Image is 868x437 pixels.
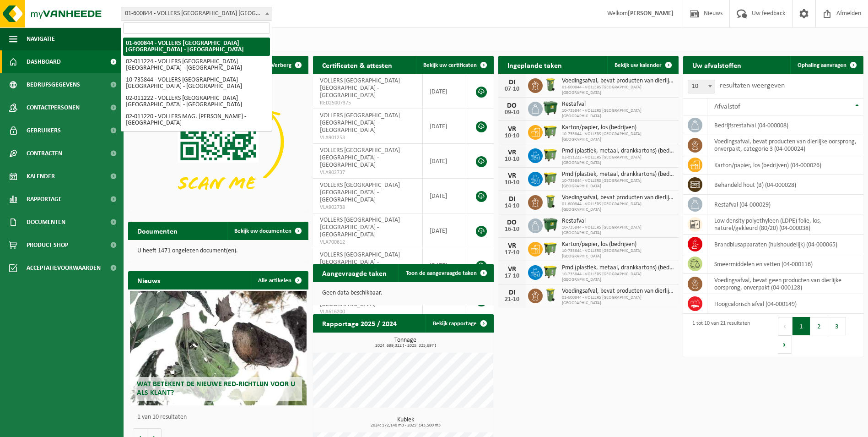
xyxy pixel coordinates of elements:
h2: Ingeplande taken [498,56,571,74]
span: Voedingsafval, bevat producten van dierlijke oorsprong, onverpakt, categorie 3 [562,77,674,85]
img: WB-1100-HPE-GN-04 [543,217,558,233]
td: behandeld hout (B) (04-000028) [707,175,863,195]
td: karton/papier, los (bedrijven) (04-000026) [707,155,863,175]
div: DI [503,79,521,86]
div: VR [503,242,521,250]
button: Verberg [264,56,307,74]
button: Previous [778,317,793,335]
a: Toon de aangevraagde taken [399,264,493,282]
span: 10-735844 - VOLLERS [GEOGRAPHIC_DATA] [GEOGRAPHIC_DATA] [562,178,674,189]
td: bedrijfsrestafval (04-000008) [707,115,863,135]
p: 1 van 10 resultaten [137,414,304,421]
h2: Certificaten & attesten [313,56,401,74]
span: Voedingsafval, bevat producten van dierlijke oorsprong, onverpakt, categorie 3 [562,194,674,202]
span: Pmd (plastiek, metaal, drankkartons) (bedrijven) [562,147,674,155]
span: VLA901253 [320,134,415,142]
span: VLA902738 [320,204,415,211]
div: 16-10 [503,226,521,233]
td: voedingsafval, bevat geen producten van dierlijke oorsprong, onverpakt (04-000128) [707,274,863,294]
span: Product Shop [27,234,68,257]
span: Restafval [562,218,674,225]
div: DI [503,196,521,203]
span: 10-735844 - VOLLERS [GEOGRAPHIC_DATA] [GEOGRAPHIC_DATA] [562,225,674,236]
td: [DATE] [423,109,467,144]
li: 01-600844 - VOLLERS [GEOGRAPHIC_DATA] [GEOGRAPHIC_DATA] - [GEOGRAPHIC_DATA] [123,38,270,56]
a: Bekijk uw documenten [227,222,307,240]
td: [DATE] [423,248,467,283]
span: 10-735844 - VOLLERS [GEOGRAPHIC_DATA] [GEOGRAPHIC_DATA] [562,248,674,259]
span: 10-735844 - VOLLERS [GEOGRAPHIC_DATA] [GEOGRAPHIC_DATA] [562,108,674,119]
div: DO [503,102,521,109]
span: Documenten [27,211,65,234]
img: WB-1100-HPE-GN-50 [543,264,558,279]
span: 01-600844 - VOLLERS [GEOGRAPHIC_DATA] [GEOGRAPHIC_DATA] [562,85,674,96]
span: 2024: 172,140 m3 - 2025: 143,500 m3 [318,423,493,428]
span: VOLLERS [GEOGRAPHIC_DATA] [GEOGRAPHIC_DATA] - [GEOGRAPHIC_DATA] [320,147,400,169]
img: WB-0140-HPE-GN-50 [543,287,558,303]
span: VOLLERS [GEOGRAPHIC_DATA] [GEOGRAPHIC_DATA] - [GEOGRAPHIC_DATA] [320,182,400,203]
span: Bekijk uw kalender [615,62,662,68]
img: WB-1100-HPE-GN-50 [543,147,558,163]
span: Pmd (plastiek, metaal, drankkartons) (bedrijven) [562,171,674,178]
span: 02-011222 - VOLLERS [GEOGRAPHIC_DATA] [GEOGRAPHIC_DATA] [562,155,674,166]
span: VOLLERS [GEOGRAPHIC_DATA] [GEOGRAPHIC_DATA] - [GEOGRAPHIC_DATA] [320,112,400,134]
td: brandblusapparaten (huishoudelijk) (04-000065) [707,235,863,254]
img: WB-1100-HPE-GN-50 [543,124,558,139]
span: Verberg [271,62,291,68]
div: VR [503,126,521,133]
div: 21-10 [503,296,521,303]
div: 10-10 [503,180,521,186]
div: VR [503,266,521,273]
img: WB-0140-HPE-GN-50 [543,77,558,93]
img: WB-1100-HPE-GN-50 [543,240,558,256]
div: DO [503,219,521,226]
td: restafval (04-000029) [707,195,863,214]
span: Karton/papier, los (bedrijven) [562,124,674,131]
span: Bekijk uw documenten [234,228,291,234]
button: 2 [810,317,828,335]
span: Ophaling aanvragen [798,62,846,68]
span: Afvalstof [714,103,740,110]
td: [DATE] [423,144,467,179]
li: 02-011220 - VOLLERS MAG. [PERSON_NAME] - [GEOGRAPHIC_DATA] [123,111,270,129]
span: Contracten [27,142,62,165]
span: Wat betekent de nieuwe RED-richtlijn voor u als klant? [137,381,295,397]
span: VLA902737 [320,169,415,176]
h3: Kubiek [318,417,493,428]
span: 10-735844 - VOLLERS [GEOGRAPHIC_DATA] [GEOGRAPHIC_DATA] [562,272,674,283]
div: 07-10 [503,86,521,93]
span: 10 [688,80,715,93]
span: VLA700612 [320,239,415,246]
div: 17-10 [503,250,521,256]
p: Geen data beschikbaar. [322,290,484,296]
td: smeermiddelen en vetten (04-000116) [707,254,863,274]
span: VOLLERS [GEOGRAPHIC_DATA] [GEOGRAPHIC_DATA] - [GEOGRAPHIC_DATA] [320,251,400,273]
h2: Aangevraagde taken [313,264,396,282]
span: Karton/papier, los (bedrijven) [562,241,674,248]
a: Alle artikelen [251,271,307,290]
span: Restafval [562,101,674,108]
div: VR [503,172,521,180]
h2: Nieuws [128,271,169,289]
h2: Documenten [128,222,187,240]
span: Kalender [27,165,55,188]
div: 14-10 [503,203,521,209]
span: Dashboard [27,50,61,73]
span: 01-600844 - VOLLERS BELGIUM NV - ANTWERPEN [121,7,272,21]
span: Navigatie [27,27,55,50]
span: Acceptatievoorwaarden [27,257,101,279]
span: 10 [688,80,715,93]
div: DI [503,289,521,296]
span: Pmd (plastiek, metaal, drankkartons) (bedrijven) [562,264,674,272]
td: voedingsafval, bevat producten van dierlijke oorsprong, onverpakt, categorie 3 (04-000024) [707,135,863,155]
td: [DATE] [423,213,467,248]
div: 17-10 [503,273,521,279]
p: U heeft 1471 ongelezen document(en). [137,248,299,254]
button: Next [778,335,792,354]
div: 10-10 [503,133,521,139]
img: WB-1100-HPE-GN-04 [543,100,558,116]
li: 02-011222 - VOLLERS [GEOGRAPHIC_DATA] [GEOGRAPHIC_DATA] - [GEOGRAPHIC_DATA] [123,93,270,111]
span: 10-735844 - VOLLERS [GEOGRAPHIC_DATA] [GEOGRAPHIC_DATA] [562,131,674,142]
span: 2024: 699,322 t - 2025: 325,697 t [318,344,493,348]
span: 01-600844 - VOLLERS [GEOGRAPHIC_DATA] [GEOGRAPHIC_DATA] [562,295,674,306]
